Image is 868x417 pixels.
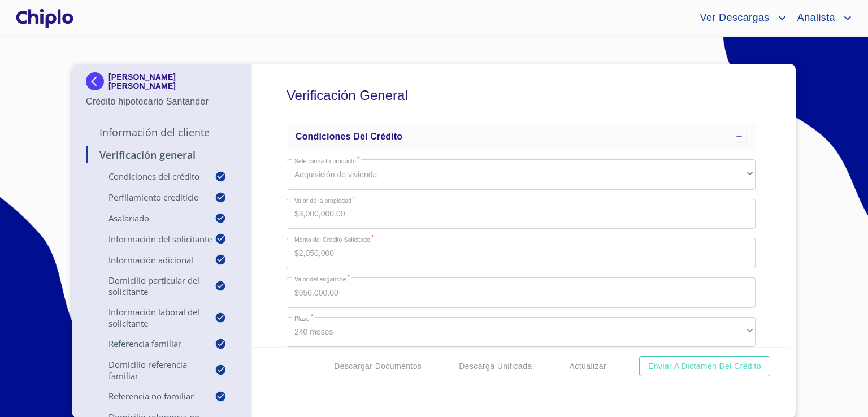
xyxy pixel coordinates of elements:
[86,306,215,329] p: Información Laboral del Solicitante
[86,338,215,349] p: Referencia Familiar
[86,359,215,381] p: Domicilio Referencia Familiar
[86,72,238,95] div: [PERSON_NAME] [PERSON_NAME]
[86,192,215,203] p: Perfilamiento crediticio
[789,9,841,27] span: Analista
[565,356,611,377] button: Actualizar
[296,132,402,141] span: Condiciones del Crédito
[287,159,756,190] div: Adquisición de vivienda
[691,9,788,27] button: account of current user
[86,233,215,245] p: Información del Solicitante
[86,72,108,90] img: Docupass spot blue
[329,356,426,377] button: Descargar Documentos
[287,72,756,119] h5: Verificación General
[86,125,238,139] p: Información del Cliente
[86,275,215,297] p: Domicilio Particular del Solicitante
[691,9,775,27] span: Ver Descargas
[639,356,770,377] button: Enviar a Dictamen del Crédito
[86,171,215,182] p: Condiciones del Crédito
[108,72,238,90] p: [PERSON_NAME] [PERSON_NAME]
[789,9,854,27] button: account of current user
[86,390,215,402] p: Referencia No Familiar
[459,359,532,373] span: Descarga Unificada
[86,212,215,224] p: Asalariado
[86,148,238,162] p: Verificación General
[570,359,606,373] span: Actualizar
[287,123,756,150] div: Condiciones del Crédito
[86,95,238,108] p: Crédito hipotecario Santander
[648,359,761,373] span: Enviar a Dictamen del Crédito
[334,359,422,373] span: Descargar Documentos
[287,317,756,347] div: 240 meses
[86,254,215,266] p: Información adicional
[454,356,536,377] button: Descarga Unificada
